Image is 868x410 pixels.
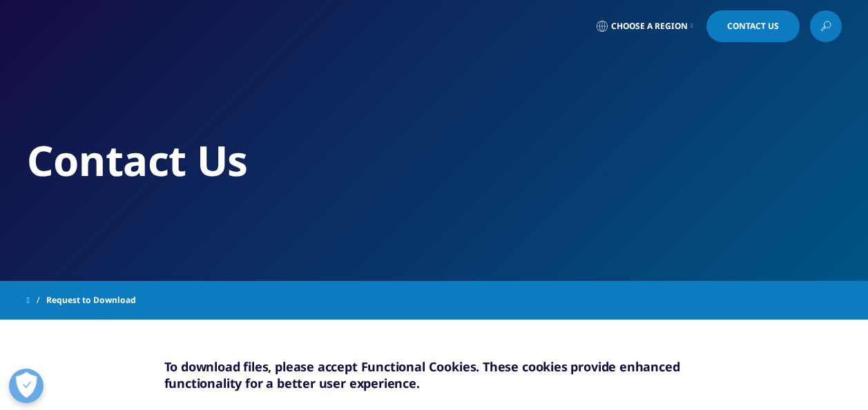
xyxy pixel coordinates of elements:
span: Contact Us [727,22,779,30]
span: Request to Download [46,288,136,313]
h5: To download files, please accept Functional Cookies. These cookies provide enhanced functionality... [164,358,704,391]
h2: Contact Us [27,135,842,186]
a: Contact Us [706,10,800,42]
button: Open Preferences [9,369,44,403]
span: Choose a Region [611,21,688,32]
